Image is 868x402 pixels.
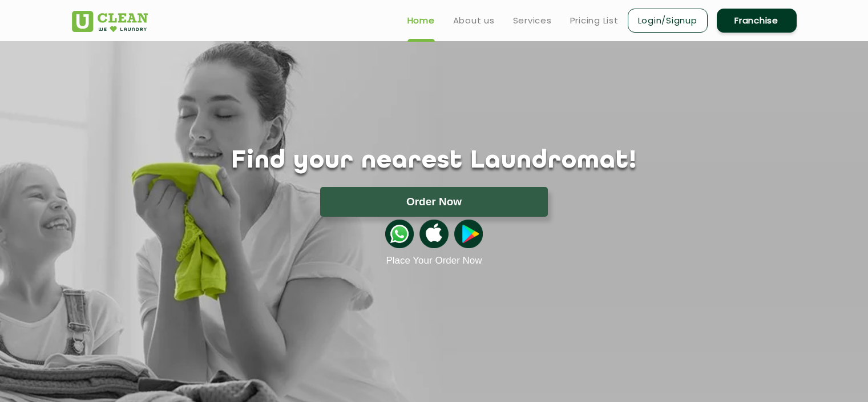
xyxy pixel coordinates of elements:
img: whatsappicon.png [385,220,414,248]
a: Franchise [717,9,797,33]
img: apple-icon.png [419,220,448,248]
a: Services [513,14,552,27]
button: Order Now [320,187,548,217]
a: Login/Signup [628,9,708,33]
a: Pricing List [570,14,619,27]
img: UClean Laundry and Dry Cleaning [72,11,148,32]
a: Place Your Order Now [386,255,482,266]
img: playstoreicon.png [454,220,483,248]
a: About us [453,14,495,27]
a: Home [407,14,435,27]
h1: Find your nearest Laundromat! [63,147,805,176]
